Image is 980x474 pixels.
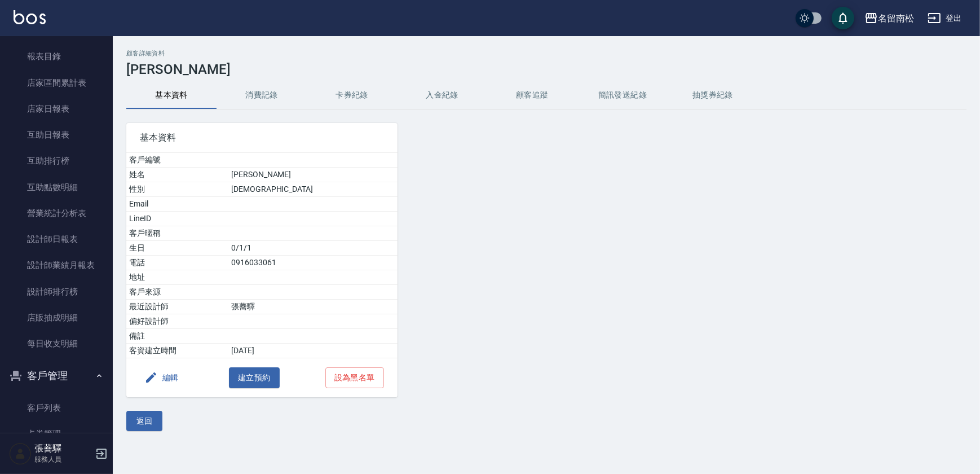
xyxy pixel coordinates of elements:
a: 客戶列表 [5,395,108,421]
a: 卡券管理 [5,421,108,447]
td: Email [126,197,228,212]
td: 地址 [126,270,228,285]
td: 性別 [126,182,228,197]
a: 報表目錄 [5,43,108,69]
td: 生日 [126,241,228,256]
button: 設為黑名單 [325,367,384,388]
button: 登出 [923,8,966,29]
button: 顧客追蹤 [487,82,577,109]
td: 客戶暱稱 [126,226,228,241]
td: [DATE] [228,344,398,358]
a: 互助日報表 [5,122,108,148]
button: save [832,7,854,29]
button: 客戶管理 [5,361,108,390]
td: 張蕎驛 [228,300,398,314]
h5: 張蕎驛 [34,443,92,454]
td: 備註 [126,329,228,344]
td: 0916033061 [228,256,398,270]
img: Person [9,442,32,465]
a: 設計師日報表 [5,226,108,252]
a: 設計師業績月報表 [5,252,108,278]
td: 0/1/1 [228,241,398,256]
a: 店家區間累計表 [5,70,108,96]
a: 互助點數明細 [5,174,108,200]
a: 互助排行榜 [5,148,108,174]
td: [PERSON_NAME] [228,168,398,182]
button: 卡券紀錄 [307,82,397,109]
td: 姓名 [126,168,228,182]
a: 店家日報表 [5,96,108,122]
img: Logo [14,10,46,24]
button: 抽獎券紀錄 [668,82,758,109]
td: 偏好設計師 [126,314,228,329]
button: 簡訊發送紀錄 [577,82,668,109]
td: [DEMOGRAPHIC_DATA] [228,182,398,197]
td: 客資建立時間 [126,344,228,358]
a: 每日收支明細 [5,331,108,357]
button: 入金紀錄 [397,82,487,109]
button: 名留南松 [860,7,919,30]
div: 名留南松 [878,11,914,25]
span: 基本資料 [140,132,384,143]
h3: [PERSON_NAME] [126,62,966,77]
button: 返回 [126,411,162,432]
button: 基本資料 [126,82,217,109]
a: 設計師排行榜 [5,279,108,305]
td: LineID [126,212,228,226]
td: 電話 [126,256,228,270]
button: 建立預約 [229,367,280,388]
a: 店販抽成明細 [5,305,108,331]
p: 服務人員 [34,454,92,464]
td: 客戶編號 [126,153,228,168]
a: 營業統計分析表 [5,200,108,226]
button: 編輯 [140,367,183,388]
td: 最近設計師 [126,300,228,314]
button: 消費記錄 [217,82,307,109]
td: 客戶來源 [126,285,228,300]
h2: 顧客詳細資料 [126,50,966,57]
